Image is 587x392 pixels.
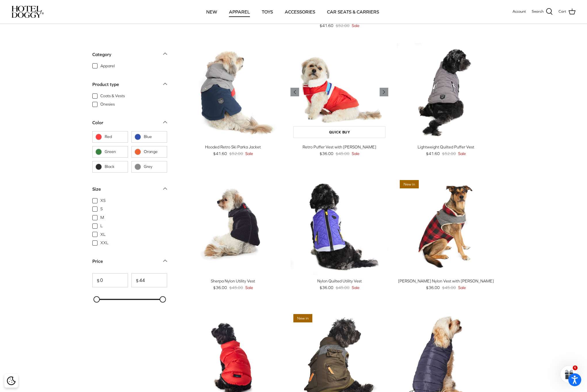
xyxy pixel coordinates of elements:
[213,284,227,291] span: $36.00
[100,102,115,107] span: Onesies
[380,88,388,96] a: Previous
[100,215,104,220] span: M
[6,376,16,386] button: Cookie policy
[92,51,111,58] div: Category
[352,22,360,29] span: Sale
[100,240,108,246] span: XXL
[4,374,18,388] div: Cookie policy
[458,150,466,157] span: Sale
[144,149,164,155] span: Orange
[397,177,495,275] a: Melton Nylon Vest with Sherpa Lining
[400,46,420,54] span: 20% off
[290,278,388,284] div: Nylon Quilted Utility Vest
[245,150,253,157] span: Sale
[442,284,456,291] span: $45.00
[257,2,278,22] a: TOYS
[85,2,500,22] div: Primary navigation
[92,119,103,127] div: Color
[293,314,312,322] span: New in
[92,186,101,193] div: Size
[229,150,243,157] span: $52.00
[184,43,282,141] a: Hooded Retro Ski Parka Jacket
[187,314,208,322] span: 20% off
[397,278,495,291] a: [PERSON_NAME] Nylon Vest with [PERSON_NAME] $36.00 $45.00 Sale
[184,177,282,275] a: Sherpa Nylon Utility Vest
[290,144,388,157] a: Retro Puffer Vest with [PERSON_NAME] $36.00 $45.00 Sale
[92,50,167,63] a: Category
[352,284,360,291] span: Sale
[100,93,125,99] span: Coats & Vests
[397,144,495,157] a: Lightweight Quilted Puffer Vest $41.60 $52.00 Sale
[229,284,243,291] span: $45.00
[400,314,420,322] span: 20% off
[397,144,495,150] div: Lightweight Quilted Puffer Vest
[92,258,103,265] div: Price
[100,63,115,69] span: Apparel
[144,134,164,140] span: Blue
[213,150,227,157] span: $41.60
[201,2,222,22] a: NEW
[336,284,349,291] span: $45.00
[187,180,208,188] span: 20% off
[184,144,282,157] a: Hooded Retro Ski Parka Jacket $41.60 $52.00 Sale
[7,376,16,385] img: Cookie policy
[532,9,544,15] span: Search
[293,46,314,54] span: 20% off
[513,9,526,15] a: Account
[92,118,167,131] a: Color
[92,80,167,93] a: Product type
[442,150,456,157] span: $52.00
[92,184,167,197] a: Size
[105,164,125,170] span: Black
[320,150,333,157] span: $36.00
[400,180,419,188] span: New in
[184,278,282,291] a: Sherpa Nylon Utility Vest $36.00 $45.00 Sale
[105,149,125,155] span: Green
[293,180,314,188] span: 20% off
[559,9,566,15] span: Cart
[513,9,526,14] span: Account
[92,257,167,270] a: Price
[290,278,388,291] a: Nylon Quilted Utility Vest $36.00 $45.00 Sale
[224,2,255,22] a: APPAREL
[397,43,495,141] a: Lightweight Quilted Puffer Vest
[187,46,208,54] span: 20% off
[184,278,282,284] div: Sherpa Nylon Utility Vest
[105,134,125,140] span: Red
[532,8,553,16] a: Search
[352,150,360,157] span: Sale
[144,164,164,170] span: Grey
[426,150,440,157] span: $41.60
[92,81,119,88] div: Product type
[93,278,100,283] span: $
[559,8,575,16] a: Cart
[92,273,128,287] input: From
[336,150,349,157] span: $45.00
[320,284,333,291] span: $36.00
[322,2,384,22] a: CAR SEATS & CARRIERS
[132,278,139,283] span: $
[397,278,495,284] div: [PERSON_NAME] Nylon Vest with [PERSON_NAME]
[293,126,385,138] a: Quick buy
[131,273,167,287] input: To
[426,284,440,291] span: $36.00
[184,144,282,150] div: Hooded Retro Ski Parka Jacket
[12,6,44,18] img: hoteldoggycom
[320,22,333,29] span: $41.60
[100,206,103,212] span: S
[280,2,320,22] a: ACCESSORIES
[245,284,253,291] span: Sale
[100,223,103,229] span: L
[290,144,388,150] div: Retro Puffer Vest with [PERSON_NAME]
[100,232,106,237] span: XL
[290,177,388,275] a: Nylon Quilted Utility Vest
[290,88,299,96] a: Previous
[100,198,106,204] span: XS
[336,22,349,29] span: $52.00
[458,284,466,291] span: Sale
[290,43,388,141] a: Retro Puffer Vest with Sherpa Lining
